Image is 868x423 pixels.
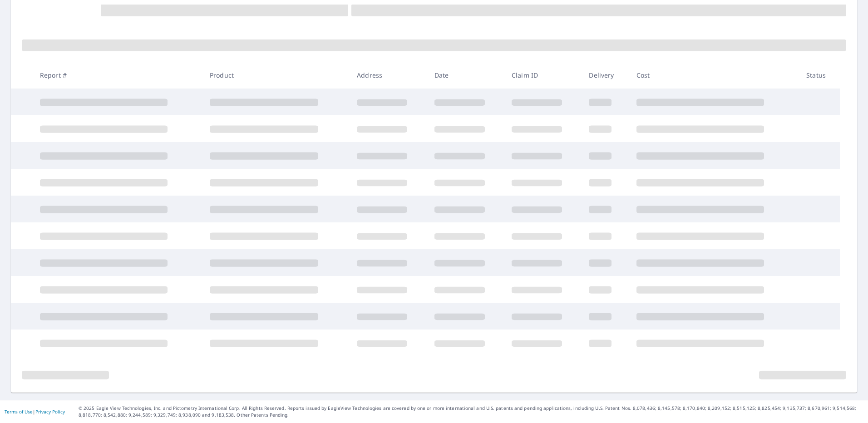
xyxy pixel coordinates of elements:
[5,408,33,415] a: Terms of Use
[629,62,799,89] th: Cost
[582,62,629,89] th: Delivery
[350,62,427,89] th: Address
[5,409,65,414] p: |
[35,408,65,415] a: Privacy Policy
[504,62,582,89] th: Claim ID
[427,62,504,89] th: Date
[79,405,863,418] p: © 2025 Eagle View Technologies, Inc. and Pictometry International Corp. All Rights Reserved. Repo...
[799,62,840,89] th: Status
[33,62,202,89] th: Report #
[202,62,350,89] th: Product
